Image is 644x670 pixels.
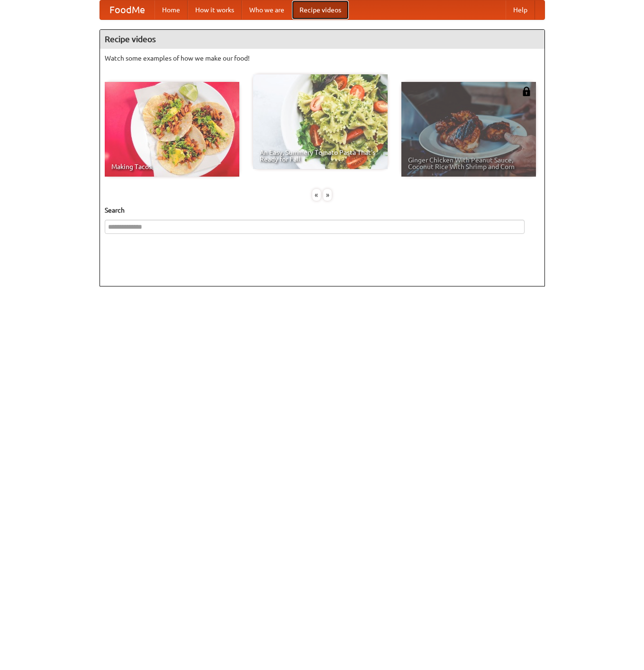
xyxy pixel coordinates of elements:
a: Making Tacos [105,82,239,177]
span: An Easy, Summery Tomato Pasta That's Ready for Fall [260,149,381,162]
span: Making Tacos [111,163,233,170]
a: Home [154,0,188,19]
div: » [323,189,332,201]
a: How it works [188,0,242,19]
img: 483408.png [522,87,531,96]
a: FoodMe [100,0,154,19]
a: Recipe videos [292,0,349,19]
div: « [312,189,321,201]
a: An Easy, Summery Tomato Pasta That's Ready for Fall [253,74,388,169]
a: Help [506,0,535,19]
h5: Search [105,205,540,215]
h4: Recipe videos [100,30,544,49]
a: Who we are [242,0,292,19]
p: Watch some examples of how we make our food! [105,54,540,63]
